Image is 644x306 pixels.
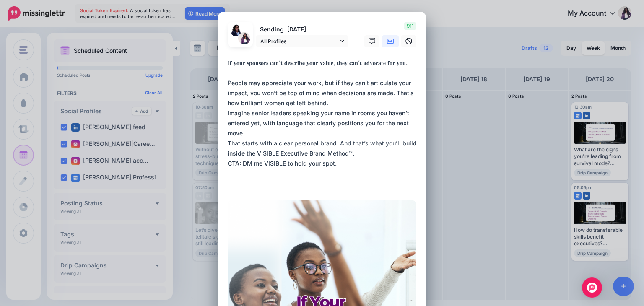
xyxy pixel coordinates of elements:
a: All Profiles [256,35,348,47]
p: Sending: [DATE] [256,25,348,34]
div: 𝐈𝐟 𝐲𝐨𝐮𝐫 𝐬𝐩𝐨𝐧𝐬𝐨𝐫𝐬 𝐜𝐚𝐧’𝐭 𝐝𝐞𝐬𝐜𝐫𝐢𝐛𝐞 𝐲𝐨𝐮𝐫 𝐯𝐚𝐥𝐮𝐞, 𝐭𝐡𝐞𝐲 𝐜𝐚𝐧’𝐭 𝐚𝐝𝐯𝐨𝐜𝐚𝐭𝐞 𝐟𝐨𝐫 𝐲𝐨𝐮. People may appreciate yo... [228,58,421,169]
span: All Profiles [260,37,338,46]
div: Open Intercom Messenger [582,277,602,298]
img: 1753062409949-64027.png [230,24,242,36]
span: 911 [404,22,416,30]
img: AOh14GgRZl8Wp09hFKi170KElp-xBEIImXkZHkZu8KLJnAs96-c-64028.png [238,32,250,44]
